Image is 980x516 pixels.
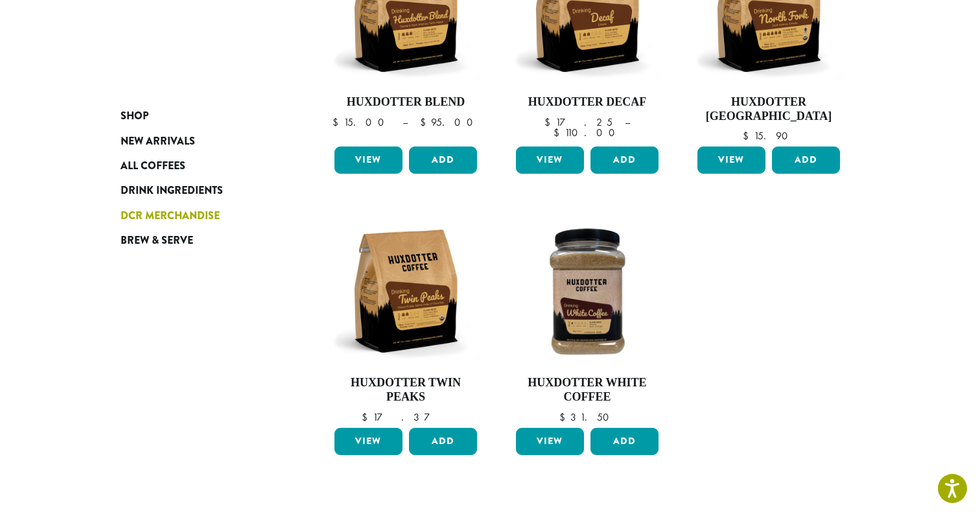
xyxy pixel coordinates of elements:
[772,147,840,174] button: Add
[332,115,344,129] span: $
[420,115,431,129] span: $
[590,428,659,455] button: Add
[362,410,373,424] span: $
[516,428,584,455] a: View
[697,147,765,174] a: View
[409,147,477,174] button: Add
[331,376,480,404] h4: Huxdotter Twin Peaks
[559,410,570,424] span: $
[332,115,390,129] bdi: 15.00
[554,126,565,139] span: $
[743,129,754,143] span: $
[544,115,555,129] span: $
[121,228,276,253] a: Brew & Serve
[516,147,584,174] a: View
[121,154,276,178] a: All Coffees
[694,95,843,123] h4: Huxdotter [GEOGRAPHIC_DATA]
[334,147,402,174] a: View
[331,217,480,366] img: Huxdotter-Coffee-Twin-Peaks-12oz-Web-1.jpg
[513,217,662,422] a: Huxdotter White Coffee $31.50
[331,217,480,422] a: Huxdotter Twin Peaks $17.37
[334,428,402,455] a: View
[590,147,659,174] button: Add
[121,128,276,153] a: New Arrivals
[402,115,408,129] span: –
[121,208,220,224] span: DCR Merchandise
[121,204,276,228] a: DCR Merchandise
[121,134,195,150] span: New Arrivals
[121,108,148,124] span: Shop
[121,178,276,203] a: Drink Ingredients
[625,115,630,129] span: –
[554,126,621,139] bdi: 110.00
[420,115,479,129] bdi: 95.00
[409,428,477,455] button: Add
[513,95,662,110] h4: Huxdotter Decaf
[121,183,223,199] span: Drink Ingredients
[362,410,450,424] bdi: 17.37
[331,95,480,110] h4: Huxdotter Blend
[121,158,185,174] span: All Coffees
[513,376,662,404] h4: Huxdotter White Coffee
[743,129,794,143] bdi: 15.90
[513,217,662,366] img: Huxdotter-White-Coffee-2lb-Container-Web.jpg
[544,115,612,129] bdi: 17.25
[121,104,276,128] a: Shop
[559,410,615,424] bdi: 31.50
[121,233,193,249] span: Brew & Serve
